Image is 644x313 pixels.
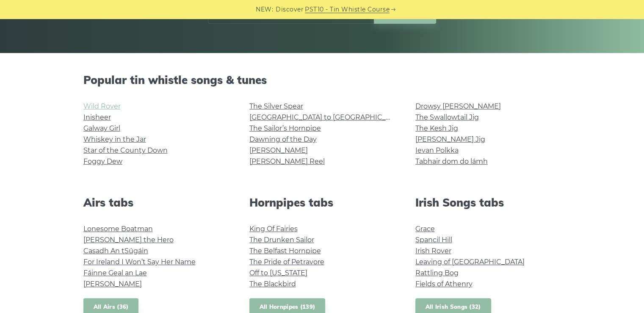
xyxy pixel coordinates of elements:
[415,124,458,132] a: The Kesh Jig
[415,157,488,165] a: Tabhair dom do lámh
[249,280,296,288] a: The Blackbird
[249,196,395,209] h2: Hornpipes tabs
[83,146,168,154] a: Star of the County Down
[83,102,121,110] a: Wild Rover
[249,157,325,165] a: [PERSON_NAME] Reel
[276,5,304,14] span: Discover
[83,225,153,233] a: Lonesome Boatman
[415,225,435,233] a: Grace
[415,113,479,121] a: The Swallowtail Jig
[249,102,303,110] a: The Silver Spear
[83,236,174,244] a: [PERSON_NAME] the Hero
[249,225,298,233] a: King Of Fairies
[415,135,485,143] a: [PERSON_NAME] Jig
[83,157,122,165] a: Foggy Dew
[249,113,406,121] a: [GEOGRAPHIC_DATA] to [GEOGRAPHIC_DATA]
[83,135,146,143] a: Whiskey in the Jar
[415,247,451,255] a: Irish Rover
[415,269,459,277] a: Rattling Bog
[415,196,561,209] h2: Irish Songs tabs
[83,196,229,209] h2: Airs tabs
[83,258,196,266] a: For Ireland I Won’t Say Her Name
[415,102,501,110] a: Drowsy [PERSON_NAME]
[249,258,324,266] a: The Pride of Petravore
[249,124,321,132] a: The Sailor’s Hornpipe
[249,146,308,154] a: [PERSON_NAME]
[83,73,561,87] h2: Popular tin whistle songs & tunes
[83,124,120,132] a: Galway Girl
[415,280,473,288] a: Fields of Athenry
[83,247,148,255] a: Casadh An tSúgáin
[83,280,142,288] a: [PERSON_NAME]
[249,236,314,244] a: The Drunken Sailor
[249,135,317,143] a: Dawning of the Day
[256,5,273,14] span: NEW:
[415,146,459,154] a: Ievan Polkka
[415,236,452,244] a: Spancil Hill
[415,258,525,266] a: Leaving of [GEOGRAPHIC_DATA]
[83,113,111,121] a: Inisheer
[249,269,307,277] a: Off to [US_STATE]
[305,5,390,14] a: PST10 - Tin Whistle Course
[249,247,321,255] a: The Belfast Hornpipe
[83,269,147,277] a: Fáinne Geal an Lae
